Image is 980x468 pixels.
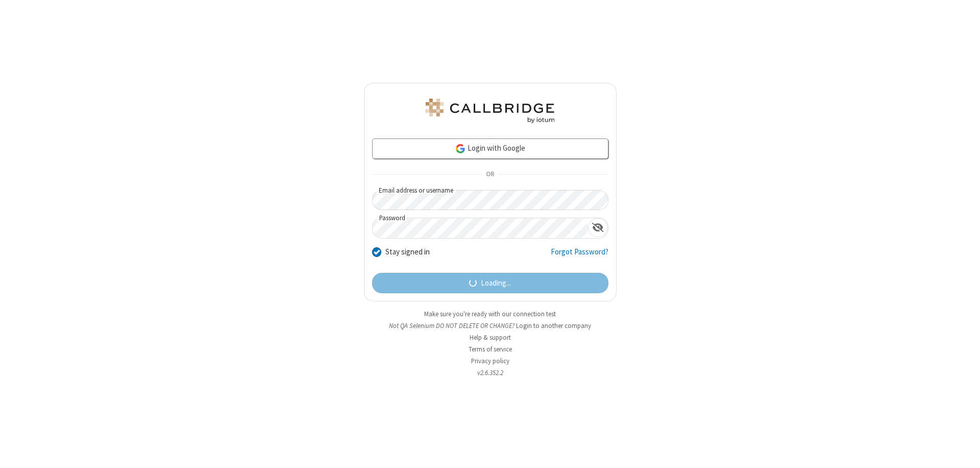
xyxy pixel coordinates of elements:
a: Login with Google [372,138,608,159]
a: Privacy policy [471,357,509,365]
span: Loading... [481,277,511,289]
button: Login to another company [516,321,591,331]
li: v2.6.352.2 [364,368,617,378]
li: Not QA Selenium DO NOT DELETE OR CHANGE? [364,321,617,331]
a: Make sure you're ready with our connection test [424,310,556,318]
a: Help & support [470,333,511,342]
label: Stay signed in [385,246,430,258]
img: google-icon.png [455,143,466,154]
div: Show password [588,218,608,237]
a: Forgot Password? [551,246,608,266]
a: Terms of service [469,345,512,354]
span: OR [482,168,498,182]
iframe: Chat [954,441,972,461]
button: Loading... [372,273,608,293]
input: Email address or username [372,190,608,210]
img: QA Selenium DO NOT DELETE OR CHANGE [424,99,556,123]
input: Password [373,218,588,238]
